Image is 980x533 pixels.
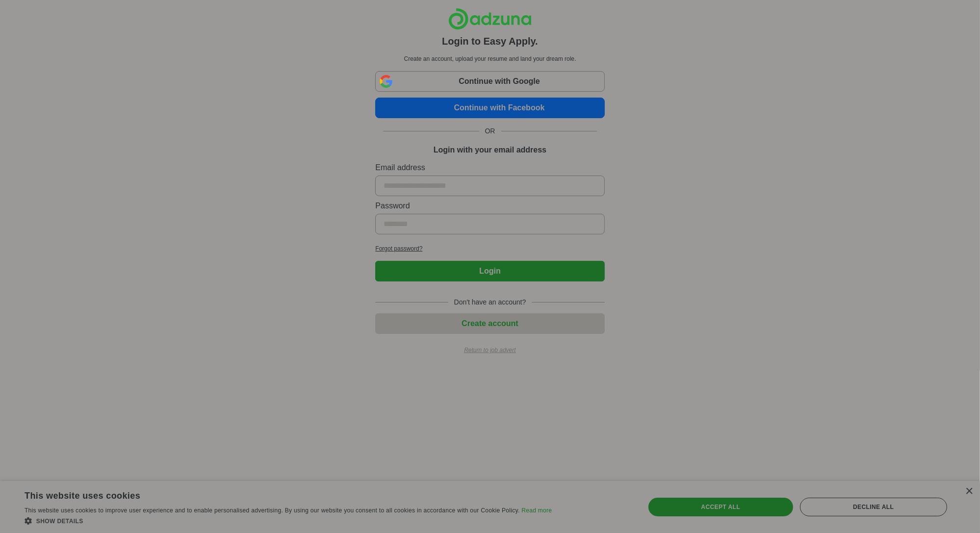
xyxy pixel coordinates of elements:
label: Email address [375,162,604,174]
a: Read more, opens a new window [521,507,552,514]
a: Create account [375,319,604,328]
button: Login [375,261,604,281]
button: Create account [375,313,604,334]
label: Password [375,200,604,212]
div: Decline all [800,498,947,516]
div: Close [965,488,973,495]
a: Return to job advert [375,346,604,355]
p: Create an account, upload your resume and land your dream role. [377,54,602,63]
h1: Login with your email address [434,144,546,156]
span: OR [479,126,501,136]
div: Accept all [648,498,793,516]
div: Show details [25,516,552,526]
a: Continue with Google [375,71,604,92]
a: Continue with Facebook [375,98,604,118]
span: This website uses cookies to improve user experience and to enable personalised advertising. By u... [25,507,520,514]
span: Don't have an account? [448,297,532,307]
h1: Login to Easy Apply. [442,34,538,49]
span: Show details [36,518,83,525]
div: This website uses cookies [25,487,527,502]
img: Adzuna logo [448,8,532,30]
a: Forgot password? [375,244,604,253]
